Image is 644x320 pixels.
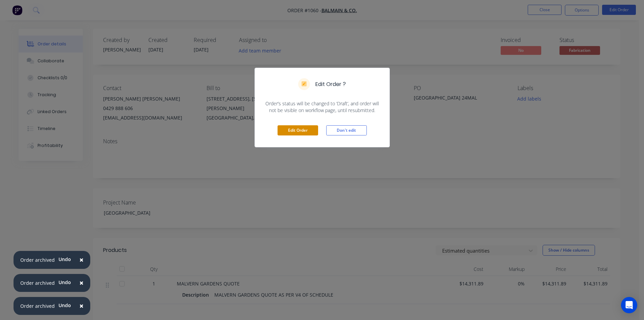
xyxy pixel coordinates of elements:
[263,100,381,114] span: Order’s status will be changed to ‘Draft’, and order will not be visible on workflow page, until ...
[73,252,90,268] button: Close
[79,278,84,287] span: ×
[315,80,346,88] h5: Edit Order ?
[326,125,367,135] button: Don't edit
[73,298,90,314] button: Close
[621,297,637,313] div: Open Intercom Messenger
[55,277,75,287] button: Undo
[73,275,90,291] button: Close
[55,300,75,311] button: Undo
[278,125,318,135] button: Edit Order
[20,279,55,286] div: Order archived
[79,255,84,264] span: ×
[55,254,75,264] button: Undo
[20,256,55,263] div: Order archived
[79,301,84,311] span: ×
[20,302,55,310] div: Order archived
